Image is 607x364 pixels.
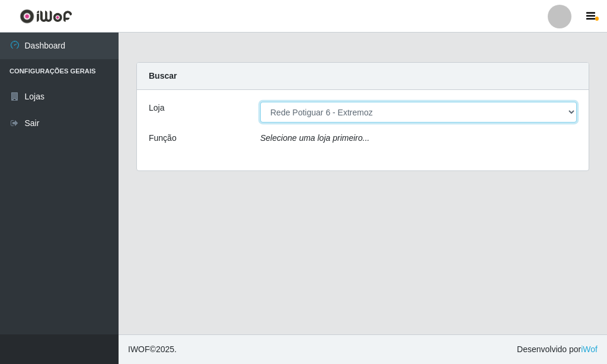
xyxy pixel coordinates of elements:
[149,132,177,144] label: Função
[517,343,598,356] span: Desenvolvido por
[581,344,598,354] a: iWof
[260,133,369,143] i: Selecione uma loja primeiro...
[128,344,150,354] span: IWOF
[149,102,164,114] label: Loja
[20,9,72,24] img: CoreUI Logo
[149,71,177,80] strong: Buscar
[128,343,177,356] span: © 2025 .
